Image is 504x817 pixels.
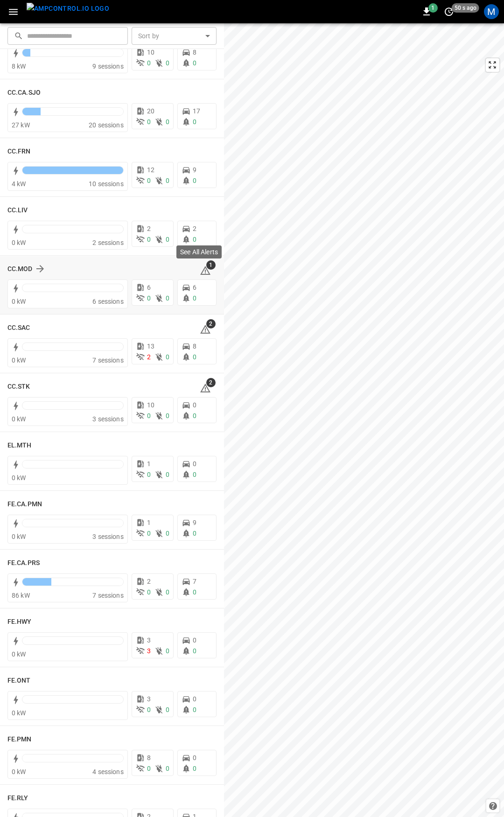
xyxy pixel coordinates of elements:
h6: FE.HWY [7,617,32,627]
span: 9 sessions [92,63,124,70]
span: 7 [193,578,196,585]
span: 0 [147,530,151,537]
span: 1 [147,460,151,468]
span: 0 kW [12,474,26,482]
span: 0 [193,401,196,409]
span: 6 sessions [92,298,124,305]
span: 10 [147,49,154,56]
span: 2 sessions [92,239,124,246]
span: 0 [193,588,196,596]
span: 0 [166,236,169,243]
span: 17 [193,107,200,115]
span: 0 kW [12,239,26,246]
button: set refresh interval [441,4,456,19]
span: 4 kW [12,180,26,188]
span: 0 [193,460,196,468]
h6: FE.ONT [7,676,31,686]
span: 0 [193,412,196,419]
span: 0 [193,706,196,713]
span: 0 [193,177,196,184]
span: 10 sessions [89,180,124,188]
h6: CC.MOD [7,264,33,274]
p: See All Alerts [180,247,218,257]
span: 0 kW [12,415,26,423]
span: 0 [193,471,196,478]
h6: CC.STK [7,382,30,392]
span: 50 s ago [452,3,479,13]
span: 2 [193,225,196,232]
span: 0 [147,236,151,243]
span: 0 kW [12,298,26,305]
span: 0 [193,118,196,126]
span: 0 [147,118,151,126]
h6: FE.CA.PMN [7,499,42,510]
span: 0 kW [12,650,26,658]
span: 86 kW [12,592,30,599]
span: 0 [147,588,151,596]
span: 0 [166,588,169,596]
span: 9 [193,166,196,174]
span: 2 [147,353,151,361]
span: 0 [147,765,151,772]
span: 0 [147,59,151,67]
span: 20 sessions [89,121,124,129]
span: 0 [193,59,196,67]
span: 3 [147,695,151,703]
span: 0 kW [12,768,26,775]
span: 1 [428,3,438,13]
span: 7 sessions [92,356,124,364]
span: 27 kW [12,121,30,129]
h6: FE.RLY [7,793,28,803]
span: 0 kW [12,356,26,364]
span: 0 [166,412,169,419]
span: 0 [147,706,151,713]
span: 0 [193,647,196,655]
span: 0 [193,236,196,243]
span: 0 [166,647,169,655]
span: 0 kW [12,709,26,717]
span: 10 [147,401,154,409]
span: 0 [166,765,169,772]
span: 0 [166,706,169,713]
span: 6 [193,284,196,291]
span: 9 [193,519,196,526]
span: 0 [147,177,151,184]
span: 2 [147,578,151,585]
span: 0 [193,754,196,761]
span: 0 [193,294,196,302]
span: 3 sessions [92,415,124,423]
span: 0 [166,118,169,126]
span: 3 sessions [92,533,124,540]
span: 2 [206,319,216,328]
span: 0 [193,695,196,703]
span: 1 [147,519,151,526]
h6: FE.PMN [7,734,32,745]
span: 0 [166,471,169,478]
span: 0 [193,765,196,772]
span: 0 [147,294,151,302]
span: 13 [147,342,154,350]
span: 0 [193,636,196,644]
span: 0 [166,530,169,537]
span: 2 [147,225,151,232]
h6: FE.CA.PRS [7,558,40,568]
span: 0 [147,412,151,419]
span: 8 [193,342,196,350]
span: 8 kW [12,63,26,70]
canvas: Map [224,23,504,817]
span: 0 [193,530,196,537]
span: 0 [166,59,169,67]
h6: EL.MTH [7,440,32,451]
span: 8 [193,49,196,56]
span: 0 [166,177,169,184]
h6: CC.SAC [7,323,30,333]
span: 0 [193,353,196,361]
span: 3 [147,647,151,655]
img: ampcontrol.io logo [27,3,109,14]
h6: CC.FRN [7,147,31,157]
span: 4 sessions [92,768,124,775]
div: profile-icon [484,4,499,19]
span: 0 [166,294,169,302]
span: 7 sessions [92,592,124,599]
h6: CC.CA.SJO [7,88,41,98]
